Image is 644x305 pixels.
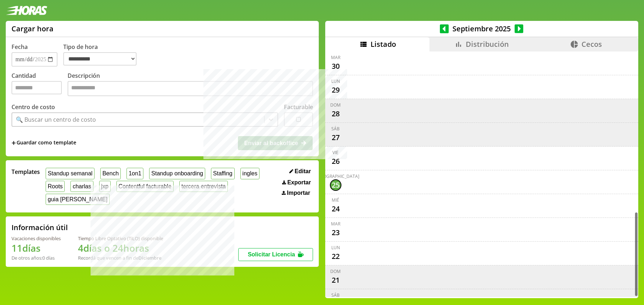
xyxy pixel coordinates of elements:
[332,197,339,203] div: mié
[331,78,340,84] div: lun
[63,52,137,66] select: Tipo de hora
[284,103,313,111] label: Facturable
[100,168,121,179] button: Bench
[68,81,313,96] textarea: Descripción
[16,116,96,124] div: 🔍 Buscar un centro de costo
[330,268,341,274] div: dom
[11,139,16,147] span: +
[287,179,311,186] span: Exportar
[78,255,163,261] div: Recordá que vencen a fin de
[11,223,68,232] h2: Información útil
[331,126,340,132] div: sáb
[330,60,341,72] div: 30
[331,245,340,251] div: lun
[330,227,341,238] div: 23
[46,168,95,179] button: Standup semanal
[138,255,161,261] b: Diciembre
[11,43,28,51] label: Fecha
[331,221,340,227] div: mar
[287,190,310,196] span: Importar
[330,179,341,191] div: 25
[330,132,341,143] div: 27
[238,248,313,261] button: Solicitar Licencia
[581,39,602,49] span: Cecos
[11,168,40,176] span: Templates
[11,103,55,111] label: Centro de costo
[312,173,359,179] div: [DEMOGRAPHIC_DATA]
[78,242,163,255] h1: 4 días o 24 horas
[330,274,341,286] div: 21
[240,168,259,179] button: ingles
[126,168,143,179] button: 1on1
[63,43,142,67] label: Tipo de hora
[332,149,339,156] div: vie
[280,179,313,186] button: Exportar
[179,181,228,192] button: tercera entrevista
[149,168,205,179] button: Standup onboarding
[295,168,311,175] span: Editar
[330,108,341,120] div: 28
[46,194,110,205] button: guia [PERSON_NAME]
[330,84,341,96] div: 29
[6,6,47,15] img: logotipo
[449,24,515,33] span: Septiembre 2025
[116,181,174,192] button: Contentful facturable
[211,168,235,179] button: Staffing
[330,203,341,215] div: 24
[70,181,93,192] button: charlas
[11,235,61,242] div: Vacaciones disponibles
[248,251,295,257] span: Solicitar Licencia
[330,251,341,262] div: 22
[371,39,396,49] span: Listado
[330,156,341,167] div: 26
[11,81,62,94] input: Cantidad
[331,292,340,298] div: sáb
[11,242,61,255] h1: 11 días
[11,24,54,33] h1: Cargar hora
[331,54,340,60] div: mar
[11,72,68,98] label: Cantidad
[11,255,61,261] div: De otros años: 0 días
[287,168,313,175] button: Editar
[11,139,76,147] span: +Guardar como template
[99,181,111,192] button: jxp
[46,181,65,192] button: Roots
[68,72,313,98] label: Descripción
[78,235,163,242] div: Tiempo Libre Optativo (TiLO) disponible
[330,102,341,108] div: dom
[325,51,638,297] div: scrollable content
[466,39,509,49] span: Distribución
